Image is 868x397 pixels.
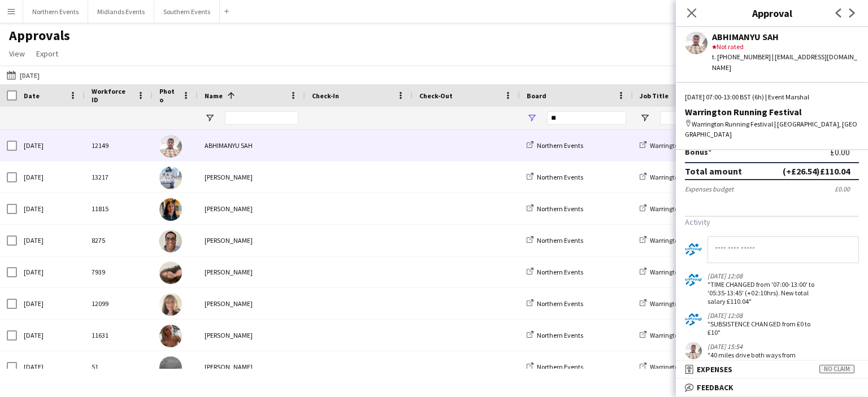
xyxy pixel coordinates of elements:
[685,165,742,177] div: Total amount
[85,288,153,319] div: 12099
[537,204,583,213] span: Northern Events
[312,91,339,100] span: Check-In
[159,167,182,189] img: Aftab Ahmad
[697,382,734,392] span: Feedback
[830,147,859,157] div: £0.00
[198,320,305,351] div: [PERSON_NAME]
[640,173,731,181] a: Warrington Running Festival
[537,331,583,339] span: Northern Events
[685,92,859,102] div: [DATE] 07:00-13:00 BST (6h) | Event Marshal
[17,130,85,161] div: [DATE]
[17,193,85,224] div: [DATE]
[198,256,305,287] div: [PERSON_NAME]
[537,173,583,181] span: Northern Events
[17,162,85,193] div: [DATE]
[159,293,182,316] img: Amanda Riley
[159,261,182,284] img: Alice Williams
[685,119,859,139] div: Warrington Running Festival | [GEOGRAPHIC_DATA], [GEOGRAPHIC_DATA]
[708,272,824,280] div: [DATE] 12:08
[640,113,650,123] button: Open Filter Menu
[36,49,58,59] span: Export
[159,325,182,347] img: Amber Horrocks
[32,46,63,61] a: Export
[640,268,731,276] a: Warrington Running Festival
[640,91,669,100] span: Job Title
[640,204,731,213] a: Warrington Running Festival
[640,363,731,371] a: Warrington Running Festival
[154,1,220,23] button: Southern Events
[537,299,583,308] span: Northern Events
[650,141,731,150] span: Warrington Running Festival
[198,288,305,319] div: [PERSON_NAME]
[17,225,85,256] div: [DATE]
[159,87,177,104] span: Photo
[685,272,702,289] app-user-avatar: RunThrough Events
[198,193,305,224] div: [PERSON_NAME]
[712,52,859,72] div: t. [PHONE_NUMBER] | [EMAIL_ADDRESS][DOMAIN_NAME]
[159,356,182,379] img: Andrew Green
[527,299,583,308] a: Northern Events
[527,236,583,245] a: Northern Events
[23,1,88,23] button: Northern Events
[527,113,537,123] button: Open Filter Menu
[676,361,868,378] mat-expansion-panel-header: ExpensesNo claim
[85,256,153,287] div: 7939
[537,141,583,150] span: Northern Events
[85,320,153,351] div: 11631
[527,173,583,181] a: Northern Events
[783,165,850,177] div: (+£26.54) £110.04
[708,351,824,368] div: "40 miles drive both ways from [GEOGRAPHIC_DATA] Thank you "
[708,280,824,306] div: "TIME CHANGED from '07:00-13:00' to '05:35-13:45' (+02:10hrs). New total salary £110.04"
[537,363,583,371] span: Northern Events
[537,236,583,245] span: Northern Events
[527,331,583,339] a: Northern Events
[697,364,732,374] span: Expenses
[527,141,583,150] a: Northern Events
[708,342,824,351] div: [DATE] 15:54
[650,173,731,181] span: Warrington Running Festival
[819,365,854,373] span: No claim
[159,135,182,158] img: ABHIMANYU SAH
[685,147,711,157] label: Bonus
[17,288,85,319] div: [DATE]
[685,311,702,328] app-user-avatar: RunThrough Events
[85,162,153,193] div: 13217
[712,32,859,42] div: ABHIMANYU SAH
[676,6,868,20] h3: Approval
[685,107,859,117] div: Warrington Running Festival
[676,379,868,396] mat-expansion-panel-header: Feedback
[198,351,305,382] div: [PERSON_NAME]
[650,204,731,213] span: Warrington Running Festival
[640,331,731,339] a: Warrington Running Festival
[537,268,583,276] span: Northern Events
[640,236,731,245] a: Warrington Running Festival
[419,91,453,100] span: Check-Out
[5,68,42,82] button: [DATE]
[225,111,298,125] input: Name Filter Input
[5,46,29,61] a: View
[650,268,731,276] span: Warrington Running Festival
[198,130,305,161] div: ABHIMANYU SAH
[17,351,85,382] div: [DATE]
[685,342,702,359] app-user-avatar: ABHIMANYU SAH
[205,91,223,100] span: Name
[527,204,583,213] a: Northern Events
[685,217,859,227] h3: Activity
[17,320,85,351] div: [DATE]
[547,111,626,125] input: Board Filter Input
[9,49,25,59] span: View
[712,42,859,52] div: Not rated
[660,111,739,125] input: Job Title Filter Input
[527,363,583,371] a: Northern Events
[527,91,546,100] span: Board
[640,299,731,308] a: Warrington Running Festival
[640,141,731,150] a: Warrington Running Festival
[85,130,153,161] div: 12149
[17,256,85,287] div: [DATE]
[650,331,731,339] span: Warrington Running Festival
[527,268,583,276] a: Northern Events
[650,363,731,371] span: Warrington Running Festival
[85,225,153,256] div: 8275
[85,193,153,224] div: 11815
[205,113,215,123] button: Open Filter Menu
